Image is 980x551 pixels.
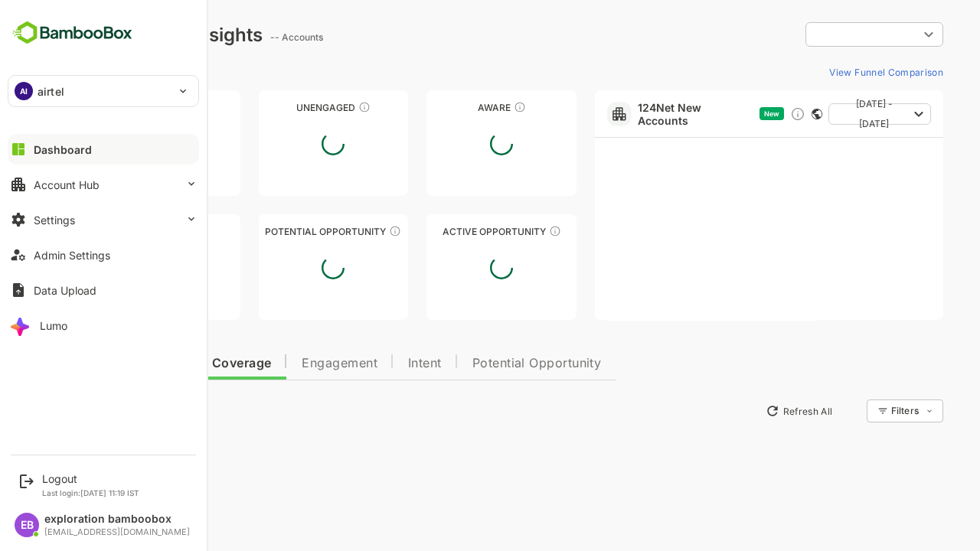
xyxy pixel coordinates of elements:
[44,513,190,526] div: exploration bamboobox
[34,143,92,156] div: Dashboard
[354,357,388,370] span: Intent
[37,24,209,46] div: Dashboard Insights
[705,399,786,423] button: Refresh All
[8,275,199,305] button: Data Upload
[335,225,348,237] div: These accounts are MQAs and can be passed on to Inside Sales
[752,21,890,48] div: ​
[495,225,508,237] div: These accounts have open opportunities which might be at any of the Sales Stages
[460,101,472,113] div: These accounts have just entered the buying cycle and need further nurturing
[37,397,149,425] button: New Insights
[8,204,199,235] button: Settings
[737,106,752,122] div: Discover new ICP-fit accounts showing engagement — via intent surges, anonymous website visits, L...
[15,82,33,100] div: AI
[769,60,890,84] button: View Funnel Comparison
[248,357,324,370] span: Engagement
[38,83,64,99] p: airtel
[419,357,548,370] span: Potential Opportunity
[775,103,877,125] button: [DATE] - [DATE]
[205,102,355,113] div: Unengaged
[34,178,100,191] div: Account Hub
[42,472,139,485] div: Logout
[40,319,67,332] div: Lumo
[758,109,769,119] div: This card does not support filter and segments
[710,109,726,118] span: New
[37,102,187,113] div: Unreached
[37,226,187,237] div: Engaged
[838,405,865,416] div: Filters
[205,226,355,237] div: Potential Opportunity
[305,101,317,113] div: These accounts have not shown enough engagement and need nurturing
[129,225,142,237] div: These accounts are warm, further nurturing would qualify them to MQAs
[373,226,523,237] div: Active Opportunity
[787,94,854,134] span: [DATE] - [DATE]
[34,214,75,227] div: Settings
[34,284,96,297] div: Data Upload
[136,101,149,113] div: These accounts have not been engaged with for a defined time period
[52,357,217,370] span: Data Quality and Coverage
[8,76,198,106] div: AIairtel
[8,18,137,47] img: BambooboxFullLogoMark.5f36c76dfaba33ec1ec1367b70bb1252.svg
[373,102,523,113] div: Aware
[44,527,190,537] div: [EMAIL_ADDRESS][DOMAIN_NAME]
[584,101,700,127] a: 124Net New Accounts
[34,249,110,262] div: Admin Settings
[217,31,274,43] ag: -- Accounts
[836,397,890,425] div: Filters
[8,169,199,200] button: Account Hub
[42,488,139,497] p: Last login: [DATE] 11:19 IST
[8,310,199,341] button: Lumo
[8,134,199,165] button: Dashboard
[8,240,199,270] button: Admin Settings
[15,513,39,537] div: EB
